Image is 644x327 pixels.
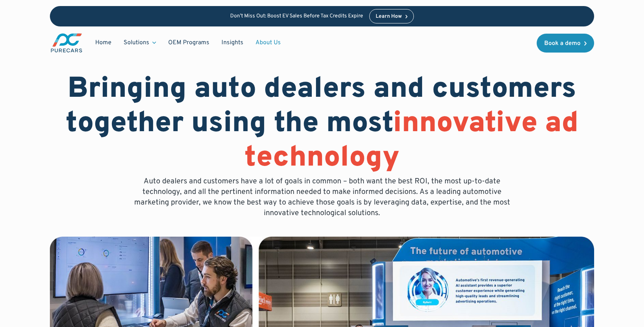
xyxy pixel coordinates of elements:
[369,9,414,23] a: Learn How
[50,33,83,53] a: main
[162,36,215,50] a: OEM Programs
[249,36,287,50] a: About Us
[89,36,118,50] a: Home
[124,39,149,47] div: Solutions
[537,34,594,53] a: Book a demo
[128,176,516,219] p: Auto dealers and customers have a lot of goals in common – both want the best ROI, the most up-to...
[215,36,249,50] a: Insights
[230,13,363,20] p: Don’t Miss Out: Boost EV Sales Before Tax Credits Expire
[50,33,83,53] img: purecars logo
[376,14,402,19] div: Learn How
[544,40,581,46] div: Book a demo
[50,73,594,176] h1: Bringing auto dealers and customers together using the most
[245,106,579,177] span: innovative ad technology
[118,36,162,50] div: Solutions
